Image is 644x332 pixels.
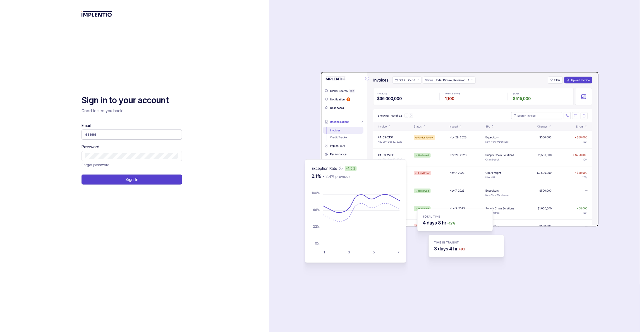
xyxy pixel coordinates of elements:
[285,54,600,278] img: signin-background.svg
[82,11,112,17] img: logo
[82,162,109,168] p: Forgot password
[125,177,138,182] p: Sign In
[82,175,182,185] button: Sign In
[82,108,182,114] p: Good to see you back!
[82,123,90,128] label: Email
[82,95,182,106] h2: Sign in to your account
[82,144,99,150] label: Password
[82,162,109,168] a: Link Forgot password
